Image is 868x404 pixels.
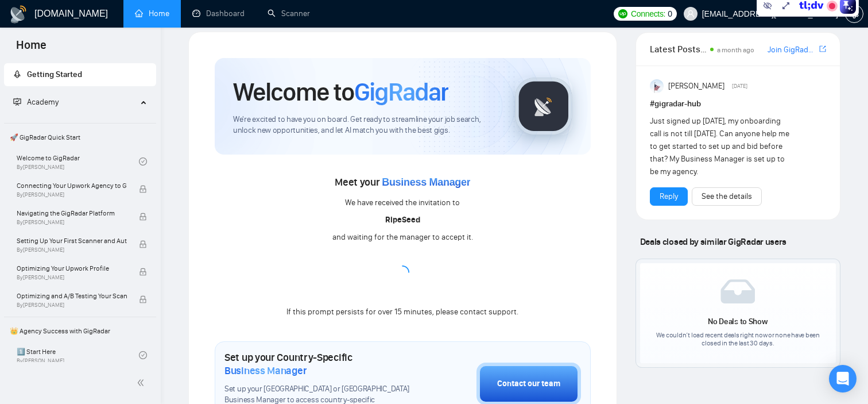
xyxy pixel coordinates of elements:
span: check-circle [139,351,147,359]
span: lock [139,240,147,248]
div: Open Intercom Messenger [829,365,857,393]
a: Join GigRadar Slack Community [768,44,817,56]
span: lock [139,185,147,193]
a: export [819,44,826,55]
span: loading [394,264,411,281]
a: setting [845,9,863,18]
span: Academy [13,97,59,107]
span: Home [7,37,56,61]
span: No Deals to Show [708,317,768,326]
span: Setting Up Your First Scanner and Auto-Bidder [17,235,127,247]
img: Anisuzzaman Khan [650,79,664,93]
button: Reply [650,187,688,206]
img: empty-box [720,279,755,303]
span: Academy [27,97,59,107]
span: lock [139,268,147,276]
a: homeHome [135,9,169,18]
div: We have received the invitation to [345,197,460,209]
span: Business Manager [382,176,470,188]
h1: Welcome to [233,76,448,107]
span: By [PERSON_NAME] [17,247,127,253]
span: rocket [13,70,21,78]
span: Deals closed by similar GigRadar users [635,232,791,252]
span: fund-projection-screen [13,98,21,106]
span: Business Manager [224,364,307,377]
span: 🚀 GigRadar Quick Start [5,126,155,149]
span: Navigating the GigRadar Platform [17,207,127,219]
span: check-circle [139,157,147,166]
span: Connecting Your Upwork Agency to GigRadar [17,180,127,191]
span: a month ago [717,46,754,54]
span: Optimizing Your Upwork Profile [17,263,127,274]
span: By [PERSON_NAME] [17,219,127,226]
a: Reply [660,190,678,203]
span: Meet your [335,176,470,188]
span: lock [139,213,147,221]
span: [PERSON_NAME] [668,80,724,93]
span: lock [139,295,147,303]
span: By [PERSON_NAME] [17,191,127,198]
span: We're excited to have you on board. Get ready to streamline your job search, unlock new opportuni... [233,114,497,136]
span: 👑 Agency Success with GigRadar [5,320,155,343]
a: dashboardDashboard [192,9,245,18]
span: [DATE] [732,81,747,91]
span: user [687,10,695,18]
b: RipeSeed [385,215,420,225]
span: We couldn’t load recent deals right now or none have been closed in the last 30 days. [656,331,820,347]
div: and waiting for the manager to accept it. [332,231,473,244]
span: Latest Posts from the GigRadar Community [650,42,707,56]
h1: # gigradar-hub [650,98,826,110]
span: double-left [137,377,148,388]
div: If this prompt persists for over 15 minutes, please contact support. [286,306,518,318]
img: upwork-logo.png [618,9,627,18]
span: Optimizing and A/B Testing Your Scanner for Better Results [17,290,127,302]
span: Getting Started [27,70,82,79]
a: See the details [702,190,752,203]
span: 0 [668,7,672,20]
li: Getting Started [4,63,156,86]
span: Connects: [631,7,665,20]
div: Just signed up [DATE], my onboarding call is not till [DATE]. Can anyone help me to get started t... [650,115,791,178]
span: By [PERSON_NAME] [17,302,127,309]
a: 1️⃣ Start HereBy[PERSON_NAME] [17,343,139,368]
span: By [PERSON_NAME] [17,274,127,281]
div: Contact our team [497,378,560,390]
img: logo [9,5,28,24]
span: GigRadar [354,76,448,107]
a: searchScanner [268,9,310,18]
a: Welcome to GigRadarBy[PERSON_NAME] [17,149,139,174]
button: See the details [692,187,762,206]
h1: Set up your Country-Specific [224,351,419,376]
span: export [819,44,826,53]
img: gigradar-logo.png [515,78,572,135]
